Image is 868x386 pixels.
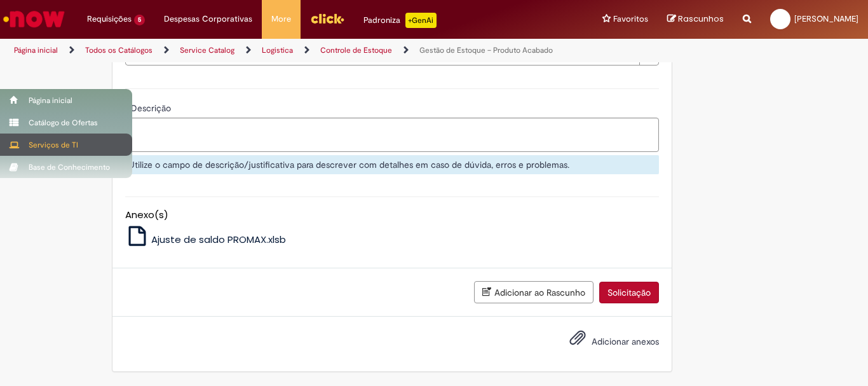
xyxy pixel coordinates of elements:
[85,45,153,55] a: Todos os Catálogos
[87,13,132,25] span: Requisições
[125,155,659,174] div: Utilize o campo de descrição/justificativa para descrever com detalhes em caso de dúvida, erros e...
[566,326,589,355] button: Adicionar anexos
[667,13,724,25] a: Rascunhos
[10,39,569,62] ul: Trilhas de página
[405,13,437,28] p: +GenAi
[363,13,437,28] div: Padroniza
[151,233,286,246] span: Ajuste de saldo PROMAX.xlsb
[599,282,659,303] button: Solicitação
[180,45,234,55] a: Service Catalog
[125,118,659,152] textarea: Descrição
[125,210,659,221] h5: Anexo(s)
[164,13,252,25] span: Despesas Corporativas
[613,13,648,25] span: Favoritos
[419,45,553,55] a: Gestão de Estoque – Produto Acabado
[320,45,392,55] a: Controle de Estoque
[310,9,344,28] img: click_logo_yellow_360x200.png
[125,233,287,246] a: Ajuste de saldo PROMAX.xlsb
[1,6,67,32] img: ServiceNow
[14,45,58,55] a: Página inicial
[131,102,173,114] span: Descrição
[592,336,659,347] span: Adicionar anexos
[474,281,593,303] button: Adicionar ao Rascunho
[678,13,724,25] span: Rascunhos
[271,13,291,25] span: More
[794,13,858,24] span: [PERSON_NAME]
[262,45,293,55] a: Logistica
[134,15,145,25] span: 5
